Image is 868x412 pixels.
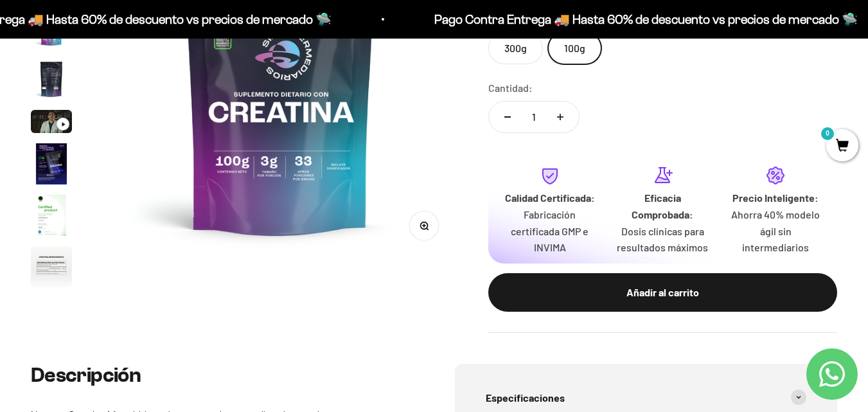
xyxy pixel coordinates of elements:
mark: 0 [820,126,835,141]
div: La confirmación de la pureza de los ingredientes. [15,150,266,185]
strong: Eficacia Comprobada: [632,192,693,220]
a: 0 [826,139,858,154]
button: Enviar [209,192,266,213]
button: Aumentar cantidad [542,102,579,132]
span: Enviar [210,192,265,213]
button: Ir al artículo 7 [31,195,72,240]
p: Ahorra 40% modelo ágil sin intermediarios [729,206,822,256]
span: Especificaciones [486,390,565,406]
button: Ir al artículo 6 [31,143,72,188]
button: Reducir cantidad [489,102,526,132]
p: ¿Qué te daría la seguridad final para añadir este producto a tu carrito? [15,21,266,50]
div: Un mensaje de garantía de satisfacción visible. [15,125,266,147]
img: Creatina Monohidrato [31,195,72,236]
button: Ir al artículo 5 [31,110,72,137]
h2: Descripción [31,364,414,386]
strong: Precio Inteligente: [732,192,819,204]
img: Creatina Monohidrato [31,58,72,100]
img: Creatina Monohidrato [31,246,72,287]
button: Añadir al carrito [488,273,837,312]
p: Dosis clínicas para resultados máximos [617,223,709,256]
label: Cantidad: [488,80,533,96]
button: Ir al artículo 8 [31,246,72,291]
div: Más detalles sobre la fecha exacta de entrega. [15,99,266,121]
div: Un aval de expertos o estudios clínicos en la página. [15,61,266,96]
button: Ir al artículo 4 [31,58,72,103]
strong: Calidad Certificada: [505,192,595,204]
p: Fabricación certificada GMP e INVIMA [504,206,596,256]
div: Añadir al carrito [514,284,811,301]
img: Creatina Monohidrato [31,143,72,184]
p: Pago Contra Entrega 🚚 Hasta 60% de descuento vs precios de mercado 🛸 [419,9,842,30]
